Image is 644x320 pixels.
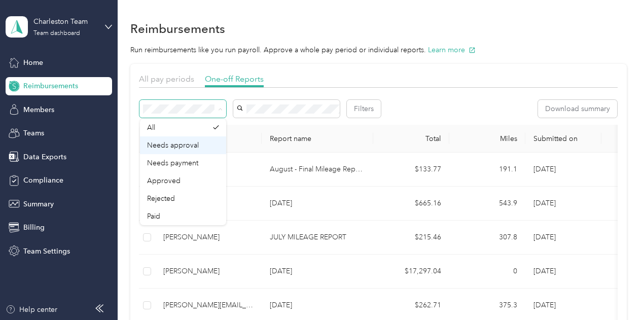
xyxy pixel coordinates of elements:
[533,267,556,275] span: [DATE]
[163,266,254,277] div: [PERSON_NAME]
[373,221,449,255] td: $215.46
[533,199,556,207] span: [DATE]
[347,100,381,118] button: Filters
[147,123,155,132] span: All
[262,125,373,153] th: Report name
[270,232,365,243] p: JULY MILEAGE REPORT
[373,153,449,187] td: $133.77
[525,125,601,153] th: Submitted on
[23,81,78,91] span: Reimbursements
[163,300,254,311] div: [PERSON_NAME][EMAIL_ADDRESS][DOMAIN_NAME]
[147,212,160,221] span: Paid
[23,57,43,68] span: Home
[270,266,365,277] p: [DATE]
[147,159,198,167] span: Needs payment
[205,74,264,84] span: One-off Reports
[147,176,181,185] span: Approved
[23,104,54,115] span: Members
[449,153,525,187] td: 191.1
[538,100,617,118] button: Download summary
[270,300,365,311] p: [DATE]
[23,128,44,138] span: Teams
[381,134,441,143] div: Total
[533,233,556,241] span: [DATE]
[449,187,525,221] td: 543.9
[147,141,199,150] span: Needs approval
[270,164,365,175] p: August - Final Mileage Report [PERSON_NAME]
[147,194,175,203] span: Rejected
[449,221,525,255] td: 307.8
[587,263,644,320] iframe: Everlance-gr Chat Button Frame
[270,198,365,209] p: [DATE]
[23,199,54,209] span: Summary
[373,255,449,289] td: $17,297.04
[130,45,627,55] p: Run reimbursements like you run payroll. Approve a whole pay period or individual reports.
[23,222,45,233] span: Billing
[139,74,194,84] span: All pay periods
[33,30,80,37] div: Team dashboard
[23,175,63,186] span: Compliance
[373,187,449,221] td: $665.16
[33,16,97,27] div: Charleston Team
[23,152,66,162] span: Data Exports
[457,134,517,143] div: Miles
[130,23,225,34] h1: Reimbursements
[23,246,70,257] span: Team Settings
[533,301,556,309] span: [DATE]
[449,255,525,289] td: 0
[533,165,556,173] span: [DATE]
[6,304,57,315] button: Help center
[428,45,476,55] button: Learn more
[163,232,254,243] div: [PERSON_NAME]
